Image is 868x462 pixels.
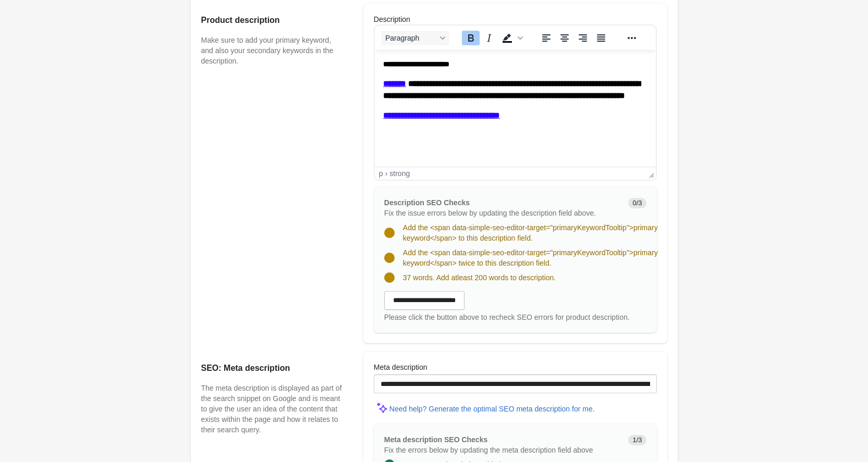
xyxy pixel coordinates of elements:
[480,31,498,45] button: Italic
[384,198,470,207] span: Description SEO Checks
[537,31,555,45] button: Align left
[201,35,343,66] p: Make sure to add your primary keyword, and also your secondary keywords in the description.
[201,362,343,374] h2: SEO: Meta description
[385,34,436,42] span: Paragraph
[623,31,641,45] button: Reveal or hide additional toolbar items
[384,312,646,322] div: Please click the button above to recheck SEO errors for product description.
[403,248,658,267] span: Add the <span data-simple-seo-editor-target="primaryKeywordTooltip">primary keyword</span> twice ...
[403,223,658,242] span: Add the <span data-simple-seo-editor-target="primaryKeywordTooltip">primary keyword</span> to thi...
[381,31,449,45] button: Blocks
[592,31,610,45] button: Justify
[374,362,427,372] label: Meta description
[375,50,656,167] iframe: Rich Text Area
[384,445,620,455] p: Fix the errors below by updating the meta description field above
[385,399,599,418] button: Need help? Generate the optimal SEO meta description for me.
[384,208,620,218] p: Fix the issue errors below by updating the description field above.
[628,198,646,208] span: 0/3
[384,435,487,444] span: Meta description SEO Checks
[389,405,595,413] div: Need help? Generate the optimal SEO meta description for me.
[498,31,524,45] div: Background color
[374,399,389,415] img: MagicMinor-0c7ff6cd6e0e39933513fd390ee66b6c2ef63129d1617a7e6fa9320d2ce6cec8.svg
[628,435,646,445] span: 1/3
[201,383,343,435] p: The meta description is displayed as part of the search snippet on Google and is meant to give th...
[556,31,573,45] button: Align center
[462,31,480,45] button: Bold
[385,169,388,178] div: ›
[363,4,667,343] div: Description
[379,169,383,178] div: p
[201,14,343,27] h2: Product description
[403,273,556,282] span: 37 words. Add atleast 200 words to description.
[574,31,592,45] button: Align right
[389,169,410,178] div: strong
[645,167,656,180] div: Press the Up and Down arrow keys to resize the editor.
